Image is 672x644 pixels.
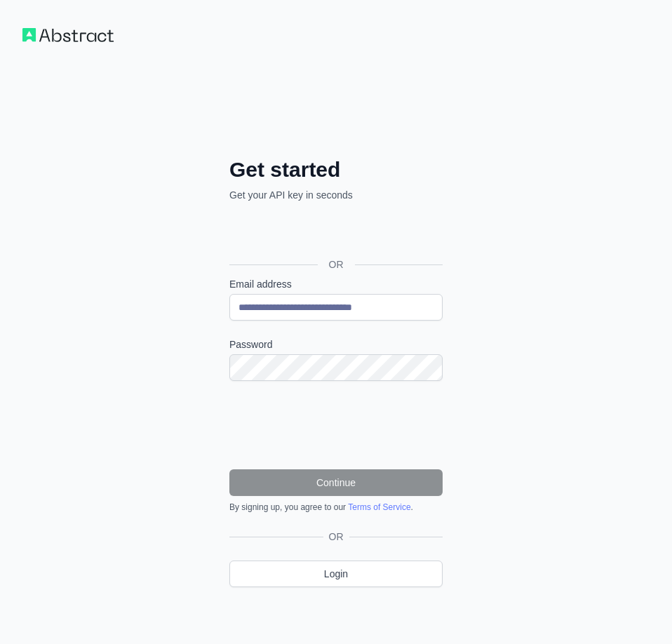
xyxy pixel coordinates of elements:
[229,337,443,351] label: Password
[229,157,443,182] h2: Get started
[222,217,447,248] iframe: Pulsante Accedi con Google
[229,217,440,248] div: Accedi con Google. Si apre in una nuova scheda
[323,530,349,544] span: OR
[229,561,443,587] a: Login
[229,188,443,202] p: Get your API key in seconds
[229,398,443,452] iframe: reCAPTCHA
[229,469,443,496] button: Continue
[22,28,114,42] img: Workflow
[229,277,443,291] label: Email address
[318,257,355,271] span: OR
[348,502,410,512] a: Terms of Service
[229,502,443,513] div: By signing up, you agree to our .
